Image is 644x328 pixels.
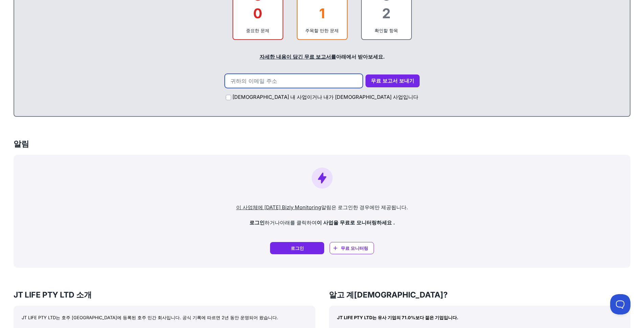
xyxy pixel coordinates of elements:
font: 확인할 항목 [375,28,398,33]
font: 주목할 만한 문제 [305,28,339,33]
font: 2 [382,5,391,22]
button: 무료 보고서 보내기 [365,74,420,88]
font: 무료 보고서 보내기 [371,78,414,84]
font: 0 [253,5,262,22]
a: 로그인 [270,242,324,254]
font: 중요한 문제 [246,28,269,33]
input: 귀하의 이메일 주소 [225,74,363,88]
a: 무료 모니터링 [330,242,374,254]
font: 로그인 [249,219,265,226]
font: 아래를 클릭하여 [280,219,317,226]
font: 알림 [14,139,29,149]
font: 아래에서 받아보세요 [336,53,383,60]
iframe: 고객 지원 전환 [610,294,630,314]
font: . [383,53,385,60]
font: JT LIFE PTY LTD는 호주 [GEOGRAPHIC_DATA]에 등록된 호주 민간 회사입니다. 공식 기록에 따르면 2년 동안 운영되어 왔습니다. [22,315,278,320]
font: 알림은 로그인한 경우에만 제공됩니다. [321,204,408,211]
a: 이 사업체에 [DATE] Bizly Monitoring [236,204,321,211]
font: 알고 계[DEMOGRAPHIC_DATA]? [329,290,448,300]
font: JT LIFE PTY LTD는 유사 기업의 71.0%보다 젊은 기업입니다. [337,315,458,320]
font: 하거나 [265,219,280,226]
font: 1 [319,5,325,22]
a: 자세한 내용이 담긴 무료 보고서를 [260,53,336,60]
font: 이 사업을 무료로 모니터링하세요 . [317,219,395,226]
font: JT LIFE PTY LTD 소개 [14,290,92,300]
font: 무료 모니터링 [341,245,368,251]
font: 로그인 [291,245,304,251]
font: [DEMOGRAPHIC_DATA] 내 사업이거나 내가 [DEMOGRAPHIC_DATA] 사업입니다 [232,94,418,100]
